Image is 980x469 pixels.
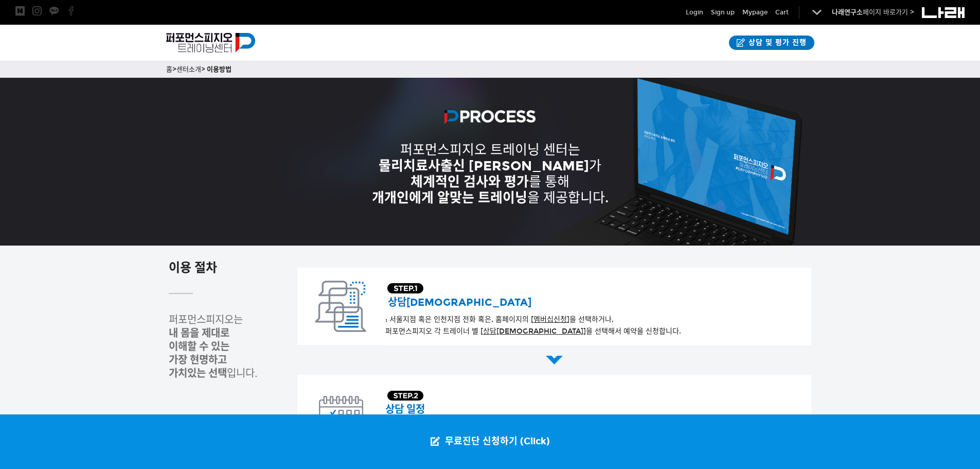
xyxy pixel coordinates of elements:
img: 상담 일정 아이콘 [319,396,363,432]
a: 무료진단 신청하기 (Click) [420,414,560,469]
span: 상담[DEMOGRAPHIC_DATA] [388,296,531,308]
span: 퍼포먼스피지오는 [169,314,243,326]
a: 상담[DEMOGRAPHIC_DATA] [483,327,583,336]
span: 가장 현명하고 [169,354,227,366]
img: 화살표 1 [546,356,563,364]
span: 상담 및 평가 진행 [745,38,807,48]
span: 퍼포먼스피지오 트레이닝 센터는 [400,142,580,158]
img: b169dd76fed45.png [444,110,536,124]
span: 가 [379,158,601,174]
strong: 가치있는 선택 [169,367,227,379]
strong: 내 몸을 제대로 [169,327,229,339]
span: 퍼포먼스피지오 각 트레이너 별 [ [385,327,483,336]
a: 멤버십신청 [533,315,567,324]
span: ]을 선택해서 예약을 신청합니다. [583,327,681,336]
a: 센터소개 [176,65,201,74]
a: Login [686,7,703,18]
u: ] [533,315,569,324]
span: 을 제공합니다. [372,190,609,206]
a: 홈 [166,65,172,74]
a: 이용방법 [207,65,231,74]
strong: 체계적인 검사와 평가 [411,173,529,190]
p: > > [166,64,814,75]
strong: 이용 절차 [169,260,217,275]
span: 상담 일정 [385,403,425,415]
span: 를 통해 [411,174,569,190]
img: STEP.2 [387,391,423,401]
a: 나래연구소페이지 바로가기 > [832,8,914,16]
strong: 나래연구소 [832,8,863,16]
a: Mypage [742,7,768,18]
span: : 서울지점 혹은 인천지점 전화 혹은, 홈페이지의 [ 을 선택하거나, [385,315,614,324]
strong: 개개인에게 알맞는 트레이닝 [372,189,527,206]
strong: 이해할 수 있는 [169,340,229,353]
img: 상담예약 아이콘 [315,281,366,332]
a: Cart [775,7,789,18]
a: Sign up [711,7,735,18]
a: 상담 및 평가 진행 [729,36,814,50]
img: STEP.1 [387,283,423,293]
strong: 물리치료사출신 [PERSON_NAME] [379,158,589,174]
span: 입니다. [169,367,258,379]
